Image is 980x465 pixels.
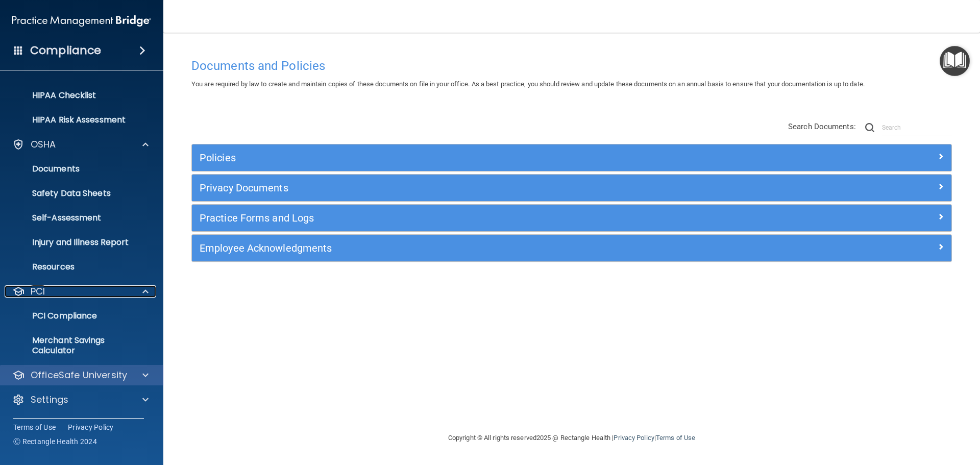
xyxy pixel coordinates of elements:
a: Privacy Policy [614,434,654,442]
p: Safety Data Sheets [7,188,146,199]
p: Self-Assessment [7,213,146,223]
p: PCI Compliance [7,311,146,321]
p: Injury and Illness Report [7,237,146,248]
img: ic-search.3b580494.png [865,123,874,132]
input: Search [882,120,952,135]
p: PCI [31,285,45,298]
h5: Practice Forms and Logs [200,212,754,224]
h5: Policies [200,152,754,163]
p: Documents [7,164,146,174]
div: Copyright © All rights reserved 2025 @ Rectangle Health | | [385,422,758,454]
a: Privacy Documents [200,180,944,196]
p: OfficeSafe University [31,369,127,381]
p: Merchant Savings Calculator [7,335,146,356]
a: Employee Acknowledgments [200,240,944,256]
p: OSHA [31,138,56,151]
button: Open Resource Center [940,46,970,76]
a: Policies [200,150,944,166]
a: Privacy Policy [68,422,114,432]
h5: Privacy Documents [200,182,754,193]
span: Search Documents: [788,122,856,131]
a: PCI [12,285,149,298]
p: HIPAA Checklist [7,90,146,101]
span: You are required by law to create and maintain copies of these documents on file in your office. ... [191,80,865,88]
a: OSHA [12,138,149,151]
p: HIPAA Risk Assessment [7,115,146,125]
a: Terms of Use [656,434,695,442]
img: PMB logo [12,11,151,31]
a: OfficeSafe University [12,369,149,381]
a: Practice Forms and Logs [200,210,944,226]
p: Resources [7,262,146,272]
h4: Compliance [30,43,101,58]
h5: Employee Acknowledgments [200,242,754,254]
a: Settings [12,394,149,406]
span: Ⓒ Rectangle Health 2024 [13,436,97,447]
a: Terms of Use [13,422,56,432]
h4: Documents and Policies [191,59,952,72]
p: Settings [31,394,68,406]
